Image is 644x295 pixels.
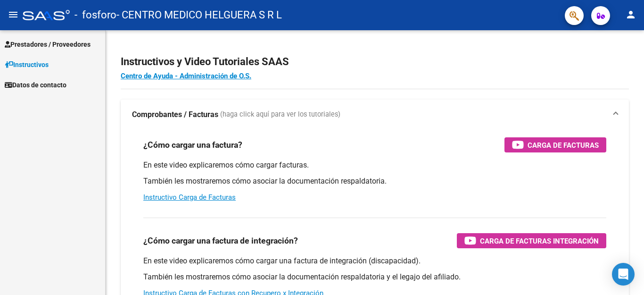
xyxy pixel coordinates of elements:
a: Centro de Ayuda - Administración de O.S. [121,72,251,80]
span: Instructivos [5,59,49,70]
mat-expansion-panel-header: Comprobantes / Facturas (haga click aquí para ver los tutoriales) [121,100,629,130]
span: (haga click aquí para ver los tutoriales) [220,110,340,120]
span: - CENTRO MEDICO HELGUERA S R L [116,5,282,25]
div: Open Intercom Messenger [612,263,635,286]
p: También les mostraremos cómo asociar la documentación respaldatoria y el legajo del afiliado. [143,272,606,282]
button: Carga de Facturas [504,137,606,152]
span: Carga de Facturas Integración [480,235,599,247]
span: Carga de Facturas [528,139,599,151]
h2: Instructivos y Video Tutoriales SAAS [121,53,629,71]
span: Prestadores / Proveedores [5,39,91,50]
p: En este video explicaremos cómo cargar una factura de integración (discapacidad). [143,256,606,266]
button: Carga de Facturas Integración [457,233,606,248]
strong: Comprobantes / Facturas [132,110,218,120]
mat-icon: menu [8,9,19,20]
span: - fosforo [74,5,116,25]
span: Datos de contacto [5,80,66,90]
p: También les mostraremos cómo asociar la documentación respaldatoria. [143,176,606,186]
h3: ¿Cómo cargar una factura? [143,138,242,152]
h3: ¿Cómo cargar una factura de integración? [143,234,298,247]
mat-icon: person [625,9,636,20]
a: Instructivo Carga de Facturas [143,193,236,202]
p: En este video explicaremos cómo cargar facturas. [143,160,606,170]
